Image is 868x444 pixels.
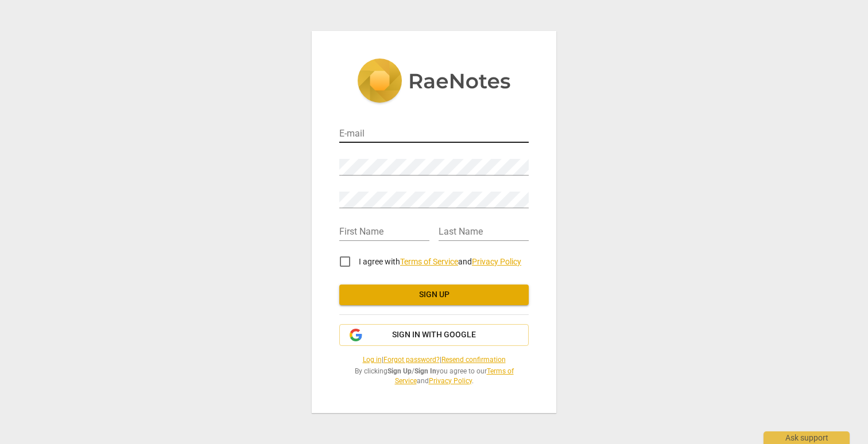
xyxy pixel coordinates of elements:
a: Privacy Policy [472,257,521,266]
a: Terms of Service [400,257,458,266]
a: Privacy Policy [429,377,472,385]
a: Log in [363,356,382,364]
a: Resend confirmation [441,356,506,364]
button: Sign in with Google [339,324,529,346]
div: Ask support [764,431,850,444]
span: Sign up [348,289,520,301]
span: | | [339,355,529,365]
span: By clicking / you agree to our and . [339,367,529,385]
img: 5ac2273c67554f335776073100b6d88f.svg [357,59,511,106]
span: I agree with and [359,257,521,266]
button: Sign up [339,285,529,305]
b: Sign Up [387,367,412,375]
b: Sign In [414,367,436,375]
a: Terms of Service [395,367,514,385]
span: Sign in with Google [392,329,476,341]
a: Forgot password? [383,356,440,364]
